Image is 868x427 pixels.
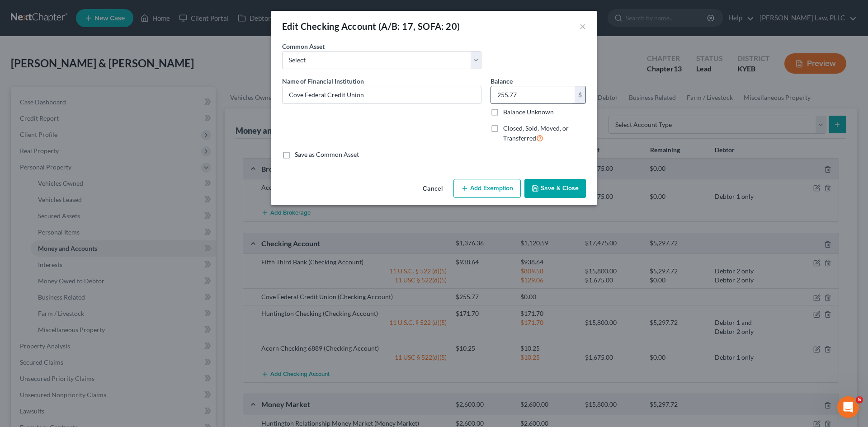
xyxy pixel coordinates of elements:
iframe: Intercom live chat [837,396,859,418]
label: Balance Unknown [503,108,554,117]
span: 5 [856,396,863,404]
input: Enter name... [283,86,481,103]
div: $ [575,86,585,103]
label: Common Asset [282,42,325,51]
button: Add Exemption [453,179,521,198]
button: Save & Close [524,179,586,198]
span: Closed, Sold, Moved, or Transferred [503,124,569,142]
div: Edit Checking Account (A/B: 17, SOFA: 20) [282,20,460,33]
label: Save as Common Asset [295,150,359,159]
label: Balance [491,76,513,86]
span: Name of Financial Institution [282,77,364,85]
button: Cancel [415,180,450,198]
button: × [580,21,586,32]
input: 0.00 [491,86,575,103]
